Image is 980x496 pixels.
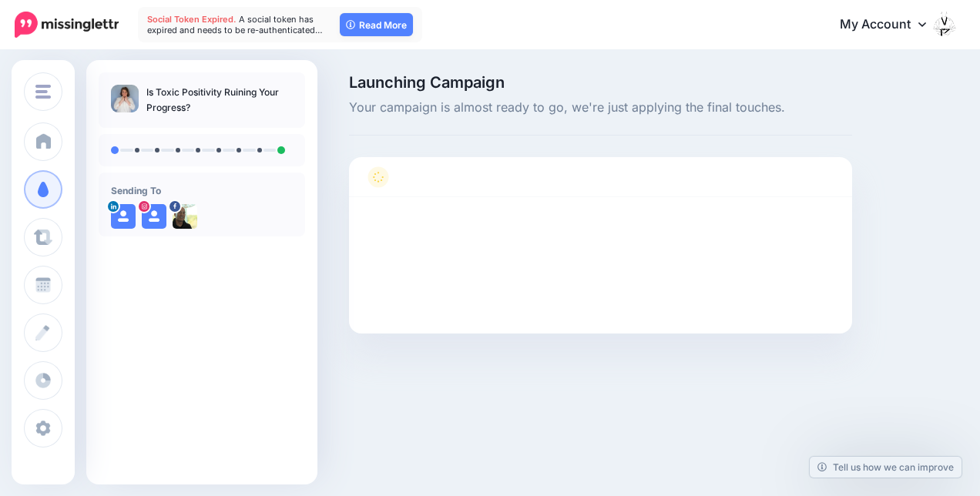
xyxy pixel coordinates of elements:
[349,75,852,90] span: Launching Campaign
[111,185,293,196] h4: Sending To
[810,457,962,478] a: Tell us how we can improve
[340,13,413,36] a: Read More
[111,85,139,112] img: f3cd2f31a052157884df7c4237a778ae_thumb.jpg
[147,14,323,35] span: A social token has expired and needs to be re-authenticated…
[15,12,119,38] img: Missinglettr
[824,6,957,44] a: My Account
[142,204,166,229] img: user_default_image.png
[173,204,197,229] img: 243314508_272570814608417_5408815764022789274_n-bsa140858.png
[111,204,136,229] img: user_default_image.png
[349,98,852,118] span: Your campaign is almost ready to go, we're just applying the final touches.
[147,14,237,25] span: Social Token Expired.
[35,85,51,99] img: menu.png
[146,85,293,116] p: Is Toxic Positivity Ruining Your Progress?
